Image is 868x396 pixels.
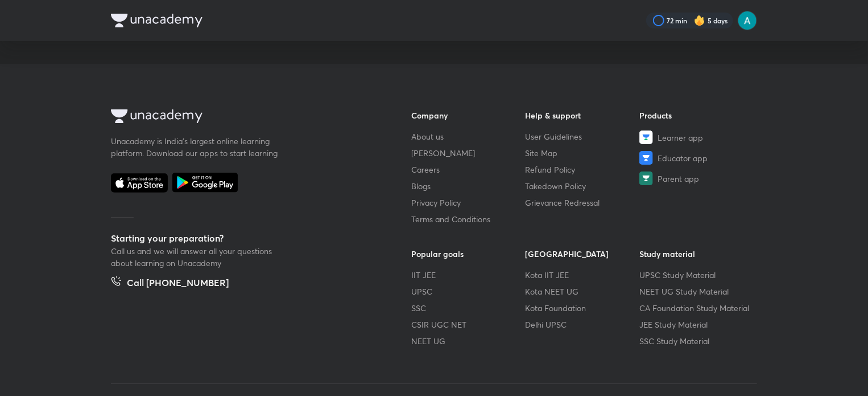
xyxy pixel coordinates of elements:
span: Learner app [658,132,703,144]
a: Privacy Policy [411,197,526,209]
a: IIT JEE [411,269,526,281]
h6: [GEOGRAPHIC_DATA] [526,248,640,260]
a: Terms and Conditions [411,213,526,225]
a: Grievance Redressal [526,197,640,209]
a: NEET UG Study Material [639,285,754,297]
p: Call us and we will answer all your questions about learning on Unacademy [111,245,282,269]
a: About us [411,130,526,142]
a: UPSC Study Material [639,269,754,281]
img: Company Logo [111,14,202,27]
span: Careers [411,164,440,175]
p: Unacademy is India’s largest online learning platform. Download our apps to start learning [111,135,282,159]
h6: Products [639,109,754,121]
a: Refund Policy [526,164,640,175]
img: Learner app [639,130,653,144]
a: Kota IIT JEE [526,269,640,281]
span: Parent app [658,173,699,185]
a: Kota NEET UG [526,285,640,297]
a: SSC Study Material [639,335,754,347]
h6: Study material [639,248,754,260]
a: SSC [411,302,526,314]
a: CA Foundation Study Material [639,302,754,314]
a: User Guidelines [526,130,640,142]
h6: Popular goals [411,248,526,260]
a: UPSC [411,285,526,297]
h6: Help & support [526,109,640,121]
a: Site Map [526,147,640,159]
h5: Starting your preparation? [111,231,375,245]
a: Learner app [639,130,754,144]
a: Educator app [639,151,754,165]
a: [PERSON_NAME] [411,147,526,159]
span: Educator app [658,152,708,164]
a: Takedown Policy [526,180,640,192]
a: JEE Study Material [639,319,754,330]
a: Company Logo [111,109,375,126]
a: Blogs [411,180,526,192]
img: Parent app [639,172,653,185]
h6: Company [411,109,526,121]
img: Ajay Singh [738,11,757,30]
a: Parent app [639,172,754,185]
a: Careers [411,164,526,175]
a: NEET UG [411,335,526,347]
img: streak [694,15,705,26]
a: CSIR UGC NET [411,319,526,330]
a: Call [PHONE_NUMBER] [111,276,229,292]
img: Educator app [639,151,653,165]
a: Delhi UPSC [526,319,640,330]
a: Kota Foundation [526,302,640,314]
img: Company Logo [111,109,202,123]
h5: Call [PHONE_NUMBER] [127,276,229,292]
